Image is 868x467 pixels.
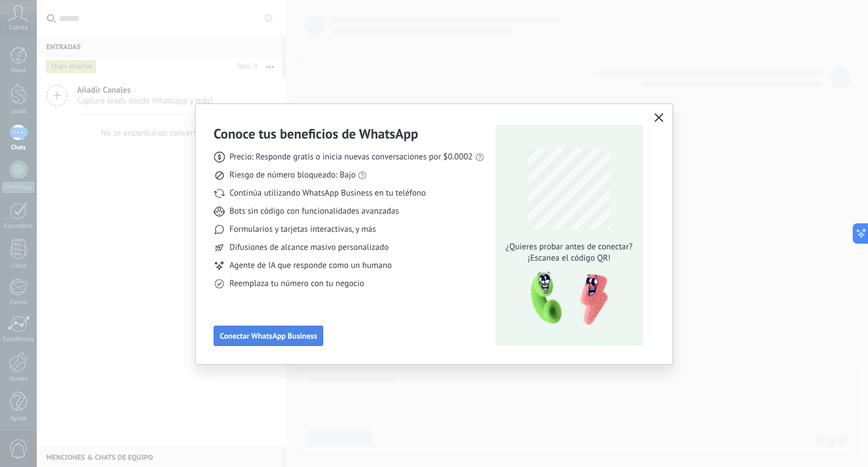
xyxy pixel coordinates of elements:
button: Conectar WhatsApp Business [214,326,323,346]
span: Precio: Responde gratis o inicia nuevas conversaciones por $0.0002 [229,152,473,163]
img: qr-pic-1x.png [521,269,610,329]
span: Formularios y tarjetas interactivas, y más [229,224,376,235]
span: Difusiones de alcance masivo personalizado [229,242,389,253]
span: Bots sin código con funcionalidades avanzadas [229,206,399,217]
h3: Conoce tus beneficios de WhatsApp [214,125,418,142]
span: Continúa utilizando WhatsApp Business en tu teléfono [229,188,426,199]
span: Conectar WhatsApp Business [220,332,317,340]
span: ¡Escanea el código QR! [502,253,636,264]
span: ¿Quieres probar antes de conectar? [502,241,636,253]
span: Riesgo de número bloqueado: Bajo [229,170,355,181]
span: Agente de IA que responde como un humano [229,260,392,271]
span: Reemplaza tu número con tu negocio [229,278,364,289]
